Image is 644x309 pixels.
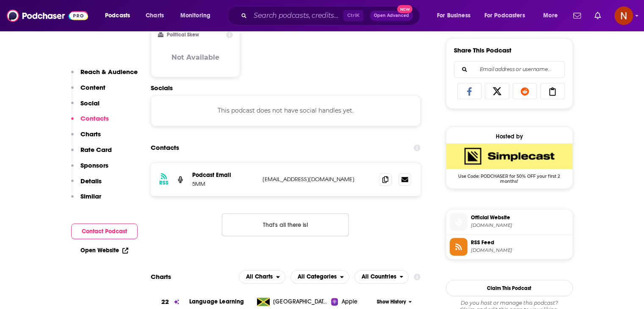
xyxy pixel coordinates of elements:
[290,270,349,284] h2: Categories
[377,298,406,306] span: Show History
[446,143,572,169] img: SimpleCast Deal: Use Code: PODCHASER for 50% OFF your first 2 months!
[614,6,633,25] img: User Profile
[614,6,633,25] span: Logged in as AdelNBM
[192,180,256,188] p: 5MM
[80,247,128,254] a: Open Website
[71,68,138,83] button: Reach & Audience
[540,83,565,99] a: Copy Link
[454,46,511,54] h3: Share This Podcast
[370,11,413,21] button: Open AdvancedNew
[71,83,105,99] button: Content
[71,99,100,115] button: Social
[7,8,88,24] img: Podchaser - Follow, Share and Rate Podcasts
[446,300,573,306] span: Do you host or manage this podcast?
[362,274,396,280] span: All Countries
[454,61,565,78] div: Search followers
[537,9,568,22] button: open menu
[250,9,343,22] input: Search podcasts, credits, & more...
[479,9,537,22] button: open menu
[471,247,569,254] span: feeds.simplecast.com
[461,61,558,77] input: Email address or username...
[189,298,244,305] a: Language Learning
[513,83,537,99] a: Share on Reddit
[591,8,604,23] a: Show notifications dropdown
[171,53,219,61] h3: Not Available
[161,297,169,307] h3: 22
[151,95,421,126] div: This podcast does not have social handles yet.
[446,133,572,140] div: Hosted by
[354,270,409,284] h2: Countries
[446,143,572,183] a: SimpleCast Deal: Use Code: PODCHASER for 50% OFF your first 2 months!
[167,32,199,38] h2: Political Skew
[446,280,573,296] button: Claim This Podcast
[71,161,108,177] button: Sponsors
[374,298,415,306] button: Show History
[290,270,349,284] button: open menu
[140,9,169,22] a: Charts
[273,298,328,306] span: Jamaica
[239,270,285,284] h2: Platforms
[71,192,101,208] button: Similar
[71,114,109,130] button: Contacts
[471,239,569,246] span: RSS Feed
[80,99,100,107] p: Social
[71,130,101,146] button: Charts
[374,14,409,18] span: Open Advanced
[159,179,169,186] h3: RSS
[298,274,337,280] span: All Categories
[485,83,509,99] a: Share on X/Twitter
[71,146,112,161] button: Rate Card
[437,10,470,22] span: For Business
[180,10,210,22] span: Monitoring
[471,222,569,229] span: 5-minute-vocabulary-english-learning-podcast.simplecast.com
[99,9,141,22] button: open menu
[80,146,112,154] p: Rate Card
[450,213,569,231] a: Official Website[DOMAIN_NAME]
[105,10,130,22] span: Podcasts
[431,9,481,22] button: open menu
[71,177,102,193] button: Details
[151,140,179,156] h2: Contacts
[614,6,633,25] button: Show profile menu
[80,192,101,200] p: Similar
[80,177,102,185] p: Details
[354,270,409,284] button: open menu
[80,68,138,76] p: Reach & Audience
[71,223,138,239] button: Contact Podcast
[174,9,221,22] button: open menu
[254,298,331,306] a: [GEOGRAPHIC_DATA]
[446,169,572,184] span: Use Code: PODCHASER for 50% OFF your first 2 months!
[235,6,428,25] div: Search podcasts, credits, & more...
[151,273,171,281] h2: Charts
[246,274,273,280] span: All Charts
[239,270,285,284] button: open menu
[543,10,558,22] span: More
[146,10,164,22] span: Charts
[450,238,569,256] a: RSS Feed[DOMAIN_NAME]
[80,83,105,91] p: Content
[471,214,569,221] span: Official Website
[331,298,374,306] a: Apple
[341,298,357,306] span: Apple
[263,176,373,183] p: [EMAIL_ADDRESS][DOMAIN_NAME]
[80,114,109,122] p: Contacts
[80,161,108,169] p: Sponsors
[484,10,525,22] span: For Podcasters
[151,84,421,92] h2: Socials
[457,83,482,99] a: Share on Facebook
[80,130,101,138] p: Charts
[222,213,349,236] button: Nothing here.
[343,10,363,21] span: Ctrl K
[192,171,256,179] p: Podcast Email
[570,8,584,23] a: Show notifications dropdown
[397,5,412,13] span: New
